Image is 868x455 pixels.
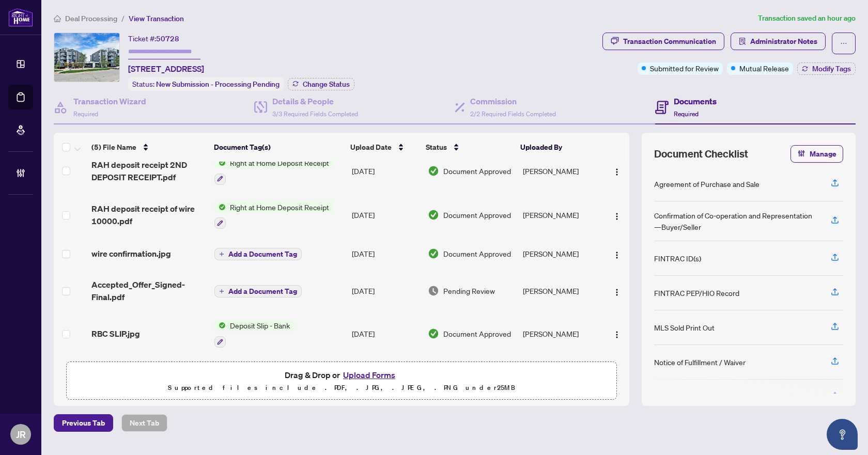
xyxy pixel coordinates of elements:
[91,202,206,227] span: RAH deposit receipt of wire 10000.pdf
[428,328,439,339] img: Document Status
[443,209,511,221] span: Document Approved
[602,33,724,50] button: Transaction Communication
[516,133,599,162] th: Uploaded By
[650,62,719,74] span: Submitted for Review
[609,245,625,262] button: Logo
[519,149,602,193] td: [PERSON_NAME]
[228,250,297,258] span: Add a Document Tag
[840,40,847,47] span: ellipsis
[214,248,302,260] button: Add a Document Tag
[214,320,226,331] img: Status Icon
[519,193,602,238] td: [PERSON_NAME]
[609,283,625,299] button: Logo
[654,287,739,299] div: FINTRAC PEP/HIO Record
[731,33,826,50] button: Administrator Notes
[519,311,602,356] td: [PERSON_NAME]
[443,248,511,259] span: Document Approved
[16,427,26,442] span: JR
[519,237,602,270] td: [PERSON_NAME]
[348,270,424,311] td: [DATE]
[226,201,333,213] span: Right at Home Deposit Receipt
[654,253,701,264] div: FINTRAC ID(s)
[214,201,333,229] button: Status IconRight at Home Deposit Receipt
[674,110,699,118] span: Required
[654,356,746,368] div: Notice of Fulfillment / Waiver
[613,251,621,259] img: Logo
[827,419,858,450] button: Open asap
[156,80,280,89] span: New Submission - Processing Pending
[214,157,333,185] button: Status IconRight at Home Deposit Receipt
[91,142,136,153] span: (5) File Name
[288,78,354,90] button: Change Status
[812,65,851,72] span: Modify Tags
[613,288,621,296] img: Logo
[428,248,439,259] img: Document Status
[470,110,556,118] span: 2/2 Required Fields Completed
[613,212,621,221] img: Logo
[428,209,439,221] img: Document Status
[797,62,856,75] button: Modify Tags
[65,14,117,23] span: Deal Processing
[8,8,33,27] img: logo
[214,284,302,297] button: Add a Document Tag
[226,320,294,331] span: Deposit Slip - Bank
[443,328,511,339] span: Document Approved
[67,362,616,400] span: Drag & Drop orUpload FormsSupported files include .PDF, .JPG, .JPEG, .PNG under25MB
[348,237,424,270] td: [DATE]
[62,415,105,431] span: Previous Tab
[128,77,284,91] div: Status:
[340,368,398,382] button: Upload Forms
[609,207,625,223] button: Logo
[350,142,392,153] span: Upload Date
[285,368,398,382] span: Drag & Drop or
[470,95,556,107] h4: Commission
[428,285,439,296] img: Document Status
[609,325,625,342] button: Logo
[121,414,167,432] button: Next Tab
[654,322,715,333] div: MLS Sold Print Out
[91,278,206,303] span: Accepted_Offer_Signed- Final.pdf
[73,95,146,107] h4: Transaction Wizard
[613,331,621,339] img: Logo
[422,133,516,162] th: Status
[210,133,346,162] th: Document Tag(s)
[654,210,818,232] div: Confirmation of Co-operation and Representation—Buyer/Seller
[128,62,204,75] span: [STREET_ADDRESS]
[348,149,424,193] td: [DATE]
[443,165,511,177] span: Document Approved
[443,285,495,296] span: Pending Review
[346,133,422,162] th: Upload Date
[214,201,226,213] img: Status Icon
[654,178,760,190] div: Agreement of Purchase and Sale
[91,327,140,340] span: RBC SLIP.jpg
[121,12,125,24] li: /
[128,33,179,44] div: Ticket #:
[87,133,210,162] th: (5) File Name
[750,33,817,50] span: Administrator Notes
[54,33,119,82] img: IMG-N12271644_1.jpg
[810,146,836,162] span: Manage
[758,12,856,24] article: Transaction saved an hour ago
[609,163,625,179] button: Logo
[91,247,171,260] span: wire confirmation.jpg
[129,14,184,23] span: View Transaction
[739,38,746,45] span: solution
[428,165,439,177] img: Document Status
[54,15,61,22] span: home
[348,311,424,356] td: [DATE]
[156,34,179,43] span: 50728
[73,110,98,118] span: Required
[623,33,716,50] div: Transaction Communication
[348,193,424,238] td: [DATE]
[613,168,621,176] img: Logo
[214,320,294,348] button: Status IconDeposit Slip - Bank
[214,247,302,260] button: Add a Document Tag
[228,288,297,295] span: Add a Document Tag
[303,81,350,88] span: Change Status
[73,382,610,394] p: Supported files include .PDF, .JPG, .JPEG, .PNG under 25 MB
[272,110,358,118] span: 3/3 Required Fields Completed
[654,147,748,161] span: Document Checklist
[426,142,447,153] span: Status
[214,157,226,168] img: Status Icon
[91,159,206,183] span: RAH deposit receipt 2ND DEPOSIT RECEIPT.pdf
